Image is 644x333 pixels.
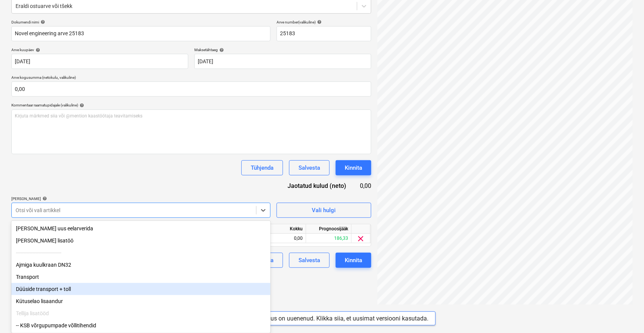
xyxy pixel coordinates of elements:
[312,205,336,215] div: Vali hulgi
[261,234,306,243] div: 0,00
[289,160,330,175] button: Salvesta
[11,222,270,235] div: Lisa uus eelarverida
[306,234,352,243] div: 186,33
[345,163,362,173] div: Kinnita
[11,247,270,259] div: ------------------------------
[277,26,371,41] input: Arve number
[273,181,359,190] div: Jaotatud kulud (neto)
[241,160,283,175] button: Tühjenda
[316,20,322,24] span: help
[11,103,371,108] div: Kommentaar raamatupidajale (valikuline)
[306,224,352,234] div: Prognoosijääk
[194,47,371,52] div: Maksetähtaeg
[78,103,84,108] span: help
[11,259,270,271] div: Ajmiga kuulkraan DN32
[11,307,270,319] div: Tellija lisatööd
[11,75,371,81] p: Arve kogusumma (netokulu, valikuline)
[11,295,270,307] div: Kütuselao lisaandur
[11,222,270,235] div: [PERSON_NAME] uus eelarverida
[356,234,366,243] span: clear
[11,47,188,52] div: Arve kuupäev
[11,283,270,295] div: Düüside transport + toll
[11,319,270,331] div: -- KSB võrgupumpade võllitihendid
[34,48,40,52] span: help
[277,20,371,25] div: Arve number (valikuline)
[345,255,362,265] div: Kinnita
[39,20,45,24] span: help
[11,271,270,283] div: Transport
[41,196,47,201] span: help
[299,163,320,173] div: Salvesta
[194,54,371,69] input: Tähtaega pole määratud
[261,224,306,234] div: Kokku
[11,26,270,41] input: Dokumendi nimi
[11,81,371,97] input: Arve kogusumma (netokulu, valikuline)
[336,160,371,175] button: Kinnita
[251,163,274,173] div: Tühjenda
[359,181,371,190] div: 0,00
[11,235,270,247] div: [PERSON_NAME] lisatöö
[277,203,371,218] button: Vali hulgi
[11,54,188,69] input: Arve kuupäeva pole määratud.
[227,315,428,322] div: Planyard rakendus on uuenenud. Klikka siia, et uusimat versiooni kasutada.
[299,255,320,265] div: Salvesta
[289,253,330,268] button: Salvesta
[218,48,224,52] span: help
[11,235,270,247] div: Lisa uus lisatöö
[336,253,371,268] button: Kinnita
[11,196,270,201] div: [PERSON_NAME]
[11,20,270,25] div: Dokumendi nimi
